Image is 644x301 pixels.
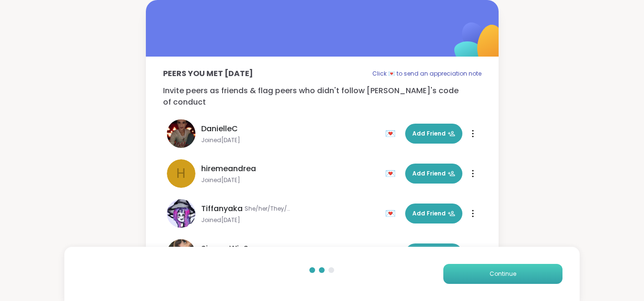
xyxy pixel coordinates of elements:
span: Joined [DATE] [201,176,379,184]
span: She/her/They/Them [245,205,292,213]
span: hiremeandrea [201,163,256,175]
img: DanielleC [167,119,195,148]
span: Continue [490,270,516,278]
span: Tiffanyaka [201,203,243,214]
span: h [176,164,185,184]
span: Add Friend [412,129,455,138]
div: 💌 [385,246,399,261]
span: Joined [DATE] [201,216,379,224]
p: Click 💌 to send an appreciation note [372,68,481,79]
button: Add Friend [405,243,462,263]
button: Add Friend [405,164,462,184]
button: Continue [443,264,562,284]
span: SinnersWinSometimes [201,243,273,254]
button: Add Friend [405,124,462,144]
span: Add Friend [412,169,455,178]
img: SinnersWinSometimes [167,239,195,268]
span: DanielleC [201,123,238,135]
div: 💌 [385,166,399,181]
p: Invite peers as friends & flag peers who didn't follow [PERSON_NAME]'s code of conduct [163,85,481,108]
div: 💌 [385,206,399,221]
button: Add Friend [405,204,462,223]
img: Tiffanyaka [167,199,195,228]
p: Peers you met [DATE] [163,68,253,79]
span: Joined [DATE] [201,136,379,144]
span: Add Friend [412,209,455,218]
div: 💌 [385,126,399,141]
